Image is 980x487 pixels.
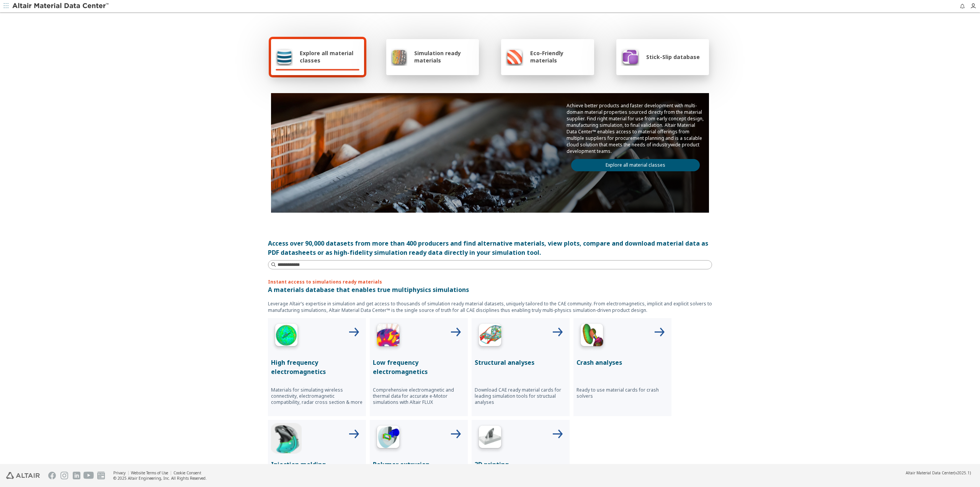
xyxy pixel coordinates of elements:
[906,470,971,476] div: (v2025.1)
[271,460,363,469] p: Injection molding
[113,470,126,476] a: Privacy
[131,470,168,476] a: Website Terms of Use
[268,279,712,285] p: Instant access to simulations ready materials
[414,49,474,64] span: Simulation ready materials
[373,358,465,376] p: Low frequency electromagnetics
[472,318,570,416] button: Structural Analyses IconStructural analysesDownload CAE ready material cards for leading simulati...
[475,387,567,405] p: Download CAE ready material cards for leading simulation tools for structual analyses
[268,300,712,313] p: Leverage Altair’s expertise in simulation and get access to thousands of simulation ready materia...
[573,318,671,416] button: Crash Analyses IconCrash analysesReady to use material cards for crash solvers
[577,387,668,399] p: Ready to use material cards for crash solvers
[271,321,302,352] img: High Frequency Icon
[646,53,700,61] span: Stick-Slip database
[268,318,366,416] button: High Frequency IconHigh frequency electromagneticsMaterials for simulating wireless connectivity,...
[271,423,302,454] img: Injection Molding Icon
[567,102,704,154] p: Achieve better products and faster development with multi-domain material properties sourced dire...
[268,285,712,294] p: A materials database that enables true multiphysics simulations
[530,49,589,64] span: Eco-Friendly materials
[621,48,639,66] img: Stick-Slip database
[577,321,607,352] img: Crash Analyses Icon
[373,460,465,469] p: Polymer extrusion
[577,358,668,367] p: Crash analyses
[475,423,505,454] img: 3D Printing Icon
[571,159,700,171] a: Explore all material classes
[475,460,567,469] p: 3D printing
[906,470,954,476] span: Altair Material Data Center
[370,318,468,416] button: Low Frequency IconLow frequency electromagneticsComprehensive electromagnetic and thermal data fo...
[391,48,407,66] img: Simulation ready materials
[113,476,207,481] div: © 2025 Altair Engineering, Inc. All Rights Reserved.
[475,321,505,352] img: Structural Analyses Icon
[6,472,40,479] img: Altair Engineering
[173,470,201,476] a: Cookie Consent
[373,387,465,405] p: Comprehensive electromagnetic and thermal data for accurate e-Motor simulations with Altair FLUX
[276,48,293,66] img: Explore all material classes
[271,358,363,376] p: High frequency electromagnetics
[12,2,110,10] img: Altair Material Data Center
[373,423,403,454] img: Polymer Extrusion Icon
[475,358,567,367] p: Structural analyses
[268,239,712,257] div: Access over 90,000 datasets from more than 400 producers and find alternative materials, view plo...
[300,49,359,64] span: Explore all material classes
[271,387,363,405] p: Materials for simulating wireless connectivity, electromagnetic compatibility, radar cross sectio...
[506,48,523,66] img: Eco-Friendly materials
[373,321,403,352] img: Low Frequency Icon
